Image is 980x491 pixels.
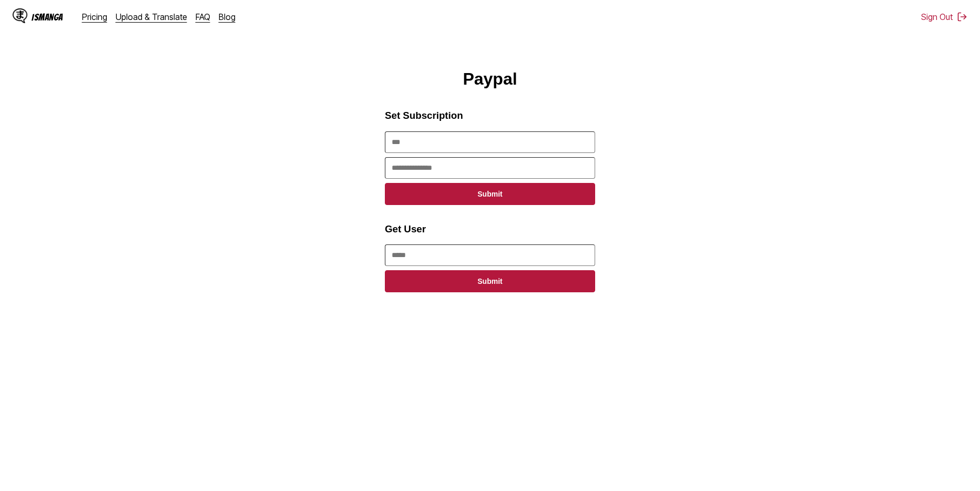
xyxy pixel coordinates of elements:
h3: Get User [385,223,595,235]
h3: Set Subscription [385,110,595,121]
a: Pricing [82,12,107,22]
a: Upload & Translate [116,12,187,22]
img: IsManga Logo [13,8,27,23]
a: Blog [219,12,236,22]
button: Sign Out [921,12,967,22]
button: Submit [385,270,595,292]
div: IsManga [32,12,63,22]
button: Submit [385,183,595,205]
a: FAQ [196,12,210,22]
img: Sign out [957,12,967,22]
h1: Paypal [463,69,517,89]
a: IsManga LogoIsManga [13,8,82,25]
